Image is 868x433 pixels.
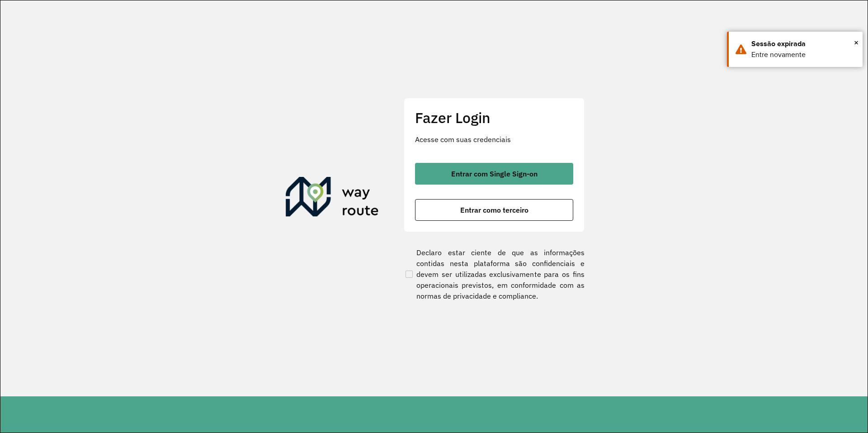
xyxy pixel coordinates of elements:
[460,206,528,214] span: Entrar como terceiro
[415,199,573,221] button: button
[415,109,573,126] h2: Fazer Login
[415,134,573,145] p: Acesse com suas credenciais
[286,177,379,220] img: Roteirizador AmbevTech
[404,247,585,301] label: Declaro estar ciente de que as informações contidas nesta plataforma são confidenciais e devem se...
[415,163,573,185] button: button
[751,38,856,49] div: Sessão expirada
[451,170,538,177] span: Entrar com Single Sign-on
[854,36,859,49] button: Close
[854,36,859,49] span: ×
[751,49,856,60] div: Entre novamente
